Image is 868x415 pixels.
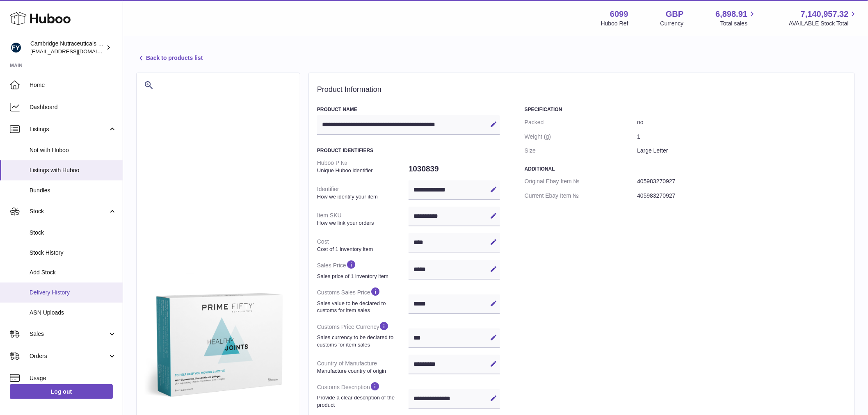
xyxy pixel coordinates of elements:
span: Listings with Huboo [30,166,116,174]
h3: Product Identifiers [317,147,500,154]
span: Delivery History [30,289,116,296]
dt: Sales Price [317,256,409,283]
dd: 405983270927 [637,189,846,203]
dd: Large Letter [637,144,846,158]
a: Log out [10,384,113,399]
a: Back to products list [136,53,203,63]
dt: Item SKU [317,208,409,230]
strong: GBP [666,9,683,20]
span: Listings [30,125,108,133]
dt: Cost [317,235,409,256]
dd: 1 [637,130,846,144]
strong: Cost of 1 inventory item [317,246,407,253]
strong: How we identify your item [317,193,407,201]
h3: Specification [525,106,846,113]
strong: Manufacture country of origin [317,367,407,375]
strong: How we link your orders [317,219,407,227]
h3: Additional [525,166,846,172]
strong: Provide a clear description of the product [317,394,407,408]
dt: Packed [525,115,637,130]
strong: 6099 [610,9,628,20]
span: Dashboard [30,103,116,111]
dd: no [637,115,846,130]
dt: Identifier [317,182,409,203]
span: [EMAIL_ADDRESS][DOMAIN_NAME] [30,48,121,55]
a: 7,140,957.32 AVAILABLE Stock Total [789,9,858,27]
span: Not with Huboo [30,146,116,154]
span: Total sales [720,20,757,27]
strong: Sales price of 1 inventory item [317,273,407,280]
h2: Product Information [317,85,846,94]
span: Stock History [30,249,116,257]
span: Orders [30,352,108,360]
dd: 405983270927 [637,174,846,189]
dt: Customs Description [317,378,409,412]
div: Huboo Ref [601,20,628,27]
dt: Current Ebay Item № [525,189,637,203]
span: Stock [30,207,108,215]
span: Home [30,81,116,89]
dt: Customs Price Currency [317,317,409,351]
span: ASN Uploads [30,309,116,317]
span: Usage [30,374,116,382]
dt: Customs Sales Price [317,283,409,317]
dt: Weight (g) [525,130,637,144]
strong: Unique Huboo identifier [317,167,407,174]
div: Currency [660,20,684,27]
img: huboo@camnutra.com [10,41,22,54]
dt: Huboo P № [317,156,409,177]
span: 6,898.91 [716,9,748,20]
dt: Country of Manufacture [317,356,409,378]
span: Bundles [30,187,116,194]
a: 6,898.91 Total sales [716,9,757,27]
strong: Sales currency to be declared to customs for item sales [317,334,407,348]
span: Sales [30,330,108,338]
dd: 1030839 [409,160,500,178]
dt: Original Ebay Item № [525,174,637,189]
dt: Size [525,144,637,158]
h3: Product Name [317,106,500,113]
span: Add Stock [30,269,116,276]
span: Stock [30,229,116,237]
strong: Sales value to be declared to customs for item sales [317,300,407,314]
span: 7,140,957.32 [801,9,849,20]
div: Cambridge Nutraceuticals Ltd [30,40,104,55]
span: AVAILABLE Stock Total [789,20,858,27]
